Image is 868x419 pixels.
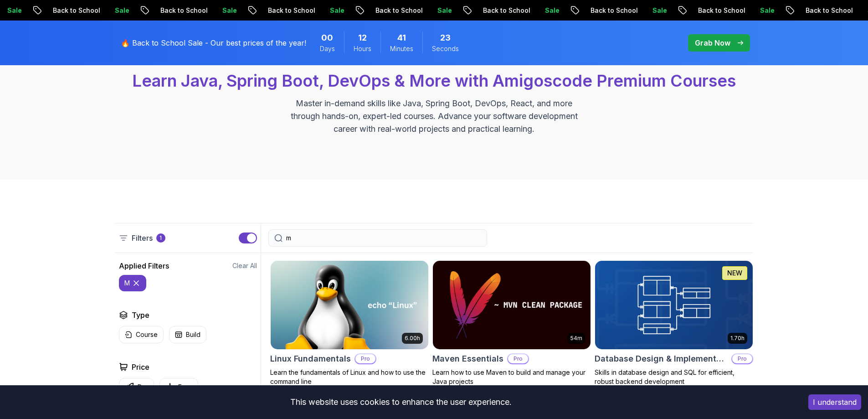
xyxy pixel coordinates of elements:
p: Sale [31,6,60,15]
p: Back to School [722,6,784,15]
p: Course [136,330,158,339]
p: m [124,279,130,288]
p: Free [178,383,192,392]
p: Learn the fundamentals of Linux and how to use the command line [270,368,429,386]
p: Build [186,330,200,339]
p: Back to School [614,6,676,15]
h2: Linux Fundamentals [270,352,351,365]
p: Sale [461,6,490,15]
button: Clear All [232,261,257,270]
span: Days [320,44,335,53]
h2: Price [132,362,149,372]
span: 0 Days [321,31,333,44]
p: Back to School [184,6,246,15]
img: Linux Fundamentals card [271,261,428,349]
input: Search Java, React, Spring boot ... [286,233,481,243]
p: Master in-demand skills like Java, Spring Boot, DevOps, React, and more through hands-on, expert-... [281,97,587,135]
p: Sale [246,6,275,15]
p: Sale [676,6,705,15]
span: 41 Minutes [397,31,406,44]
p: NEW [727,269,742,278]
span: 23 Seconds [440,31,451,44]
p: Sale [784,6,813,15]
span: 12 Hours [358,31,367,44]
p: Back to School [507,6,569,15]
p: Filters [132,233,153,243]
div: This website uses cookies to enhance the user experience. [7,392,795,412]
p: Grab Now [695,37,730,48]
p: Sale [354,6,383,15]
p: Back to School [77,6,139,15]
p: Pro [138,383,148,392]
button: Accept cookies [808,394,861,410]
h2: Type [132,310,149,321]
p: 1.70h [730,335,745,342]
button: m [119,275,146,291]
h2: Applied Filters [119,260,169,271]
p: Pro [355,354,375,363]
span: Hours [354,44,371,53]
p: 1 [159,234,162,242]
p: Back to School [292,6,354,15]
button: Free [159,378,198,396]
a: Database Design & Implementation card1.70hNEWDatabase Design & ImplementationProSkills in databas... [595,260,753,386]
h2: Maven Essentials [432,352,503,365]
p: Sale [139,6,168,15]
p: Skills in database design and SQL for efficient, robust backend development [595,368,753,386]
p: 54m [570,335,582,342]
p: 6.00h [405,335,420,342]
p: Back to School [399,6,461,15]
span: Minutes [390,44,413,53]
a: Linux Fundamentals card6.00hLinux FundamentalsProLearn the fundamentals of Linux and how to use t... [270,260,429,386]
p: Pro [732,354,752,363]
p: Learn how to use Maven to build and manage your Java projects [432,368,591,386]
button: Build [169,326,206,343]
span: Learn Java, Spring Boot, DevOps & More with Amigoscode Premium Courses [132,71,736,91]
button: Course [119,326,164,343]
img: Database Design & Implementation card [595,261,753,349]
button: Pro [119,378,154,396]
p: Pro [508,354,528,363]
p: Sale [569,6,598,15]
p: 🔥 Back to School Sale - Our best prices of the year! [121,37,306,48]
img: Maven Essentials card [433,261,591,349]
a: Maven Essentials card54mMaven EssentialsProLearn how to use Maven to build and manage your Java p... [432,260,591,386]
h2: Database Design & Implementation [595,352,728,365]
span: Seconds [432,44,459,53]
